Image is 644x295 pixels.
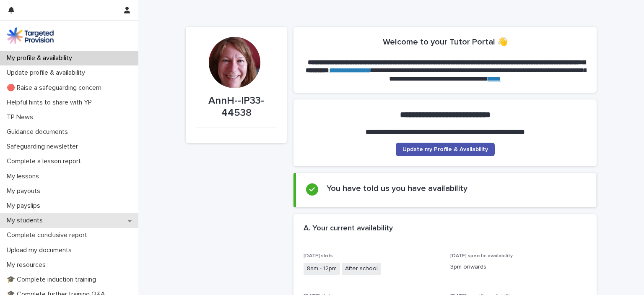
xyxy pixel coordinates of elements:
[3,157,88,165] p: Complete a lesson report
[3,231,94,239] p: Complete conclusive report
[3,113,40,121] p: TP News
[3,276,103,284] p: 🎓 Complete induction training
[7,27,54,44] img: M5nRWzHhSzIhMunXDL62
[3,217,49,225] p: My students
[396,143,495,156] a: Update my Profile & Availability
[304,224,393,233] h2: A. Your current availability
[3,172,46,180] p: My lessons
[196,95,277,119] p: AnnH--IP33-44538
[3,143,85,151] p: Safeguarding newsletter
[304,253,333,258] span: [DATE] slots
[304,263,340,275] span: 8am - 12pm
[450,263,587,272] p: 3pm onwards
[3,54,79,62] p: My profile & availability
[342,263,381,275] span: After school
[383,37,508,47] h2: Welcome to your Tutor Portal 👋
[3,128,75,136] p: Guidance documents
[3,69,92,77] p: Update profile & availability
[402,146,488,152] span: Update my Profile & Availability
[3,261,52,269] p: My resources
[3,246,78,254] p: Upload my documents
[3,187,47,195] p: My payouts
[3,202,47,210] p: My payslips
[450,253,513,258] span: [DATE] specific availability
[327,183,467,193] h2: You have told us you have availability
[3,84,108,92] p: 🔴 Raise a safeguarding concern
[3,99,99,107] p: Helpful hints to share with YP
